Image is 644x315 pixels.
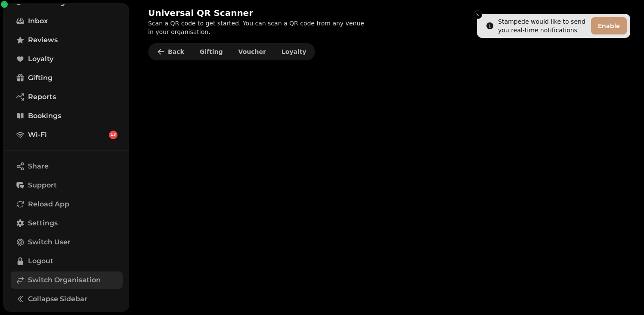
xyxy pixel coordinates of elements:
[11,12,123,30] a: Inbox
[28,180,57,190] span: Support
[28,161,49,172] span: Share
[11,177,123,194] button: Support
[148,19,368,36] p: Scan a QR code to get started. You can scan a QR code from any venue in your organisation.
[11,50,123,68] a: Loyalty
[150,45,191,59] button: Back
[28,275,101,285] span: Switch Organisation
[28,92,56,102] span: Reports
[200,49,223,55] span: Gifting
[168,49,184,55] span: Back
[28,199,69,209] span: Reload App
[28,54,53,64] span: Loyalty
[28,294,87,304] span: Collapse Sidebar
[11,215,123,232] a: Settings
[591,17,627,34] button: Enable
[11,158,123,175] button: Share
[148,7,313,19] h2: Universal QR Scanner
[28,130,47,140] span: Wi-Fi
[28,218,58,228] span: Settings
[11,126,123,143] a: Wi-Fi13
[474,10,482,19] button: Close toast
[282,49,307,55] span: Loyalty
[238,49,266,55] span: Voucher
[28,237,71,247] span: Switch User
[28,111,61,121] span: Bookings
[11,253,123,270] button: Logout
[11,290,123,308] button: Collapse Sidebar
[11,234,123,251] button: Switch User
[28,73,53,83] span: Gifting
[28,256,53,266] span: Logout
[275,45,313,59] button: Loyalty
[11,196,123,213] button: Reload App
[11,271,123,289] a: Switch Organisation
[498,17,588,34] div: Stampede would like to send you real-time notifications
[11,88,123,106] a: Reports
[232,45,273,59] button: Voucher
[11,69,123,87] a: Gifting
[111,132,116,138] span: 13
[193,45,230,59] button: Gifting
[11,107,123,125] a: Bookings
[11,31,123,49] a: Reviews
[28,16,48,26] span: Inbox
[28,35,58,45] span: Reviews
